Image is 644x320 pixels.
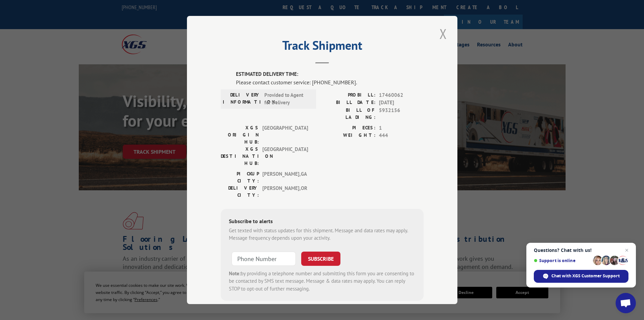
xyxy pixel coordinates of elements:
label: DELIVERY INFORMATION: [223,91,261,107]
span: Support is online [534,258,591,263]
div: Please contact customer service: [PHONE_NUMBER]. [236,78,424,86]
div: Get texted with status updates for this shipment. Message and data rates may apply. Message frequ... [229,227,415,242]
label: BILL OF LADING: [322,107,376,121]
span: Chat with XGS Customer Support [551,273,620,279]
span: 17460062 [379,91,424,99]
span: [PERSON_NAME] , GA [262,170,308,185]
strong: Note: [229,270,241,277]
label: XGS ORIGIN HUB: [221,124,259,146]
span: Provided to Agent for Delivery [264,91,310,107]
button: SUBSCRIBE [301,252,340,266]
label: PICKUP CITY: [221,170,259,185]
label: PIECES: [322,124,376,132]
div: by providing a telephone number and submitting this form you are consenting to be contacted by SM... [229,270,415,293]
label: BILL DATE: [322,99,376,107]
label: XGS DESTINATION HUB: [221,146,259,167]
div: Subscribe to alerts [229,217,415,227]
span: [PERSON_NAME] , OR [262,185,308,199]
span: Questions? Chat with us! [534,248,628,253]
span: [DATE] [379,99,424,107]
button: Close modal [437,24,449,43]
span: [GEOGRAPHIC_DATA] [262,146,308,167]
span: 444 [379,132,424,140]
label: WEIGHT: [322,132,376,140]
label: ESTIMATED DELIVERY TIME: [236,70,424,78]
a: Open chat [616,293,636,313]
label: PROBILL: [322,91,376,99]
span: Chat with XGS Customer Support [534,270,628,283]
input: Phone Number [232,252,296,266]
span: [GEOGRAPHIC_DATA] [262,124,308,146]
h2: Track Shipment [221,41,424,54]
span: 5932156 [379,107,424,121]
label: DELIVERY CITY: [221,185,259,199]
span: 1 [379,124,424,132]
